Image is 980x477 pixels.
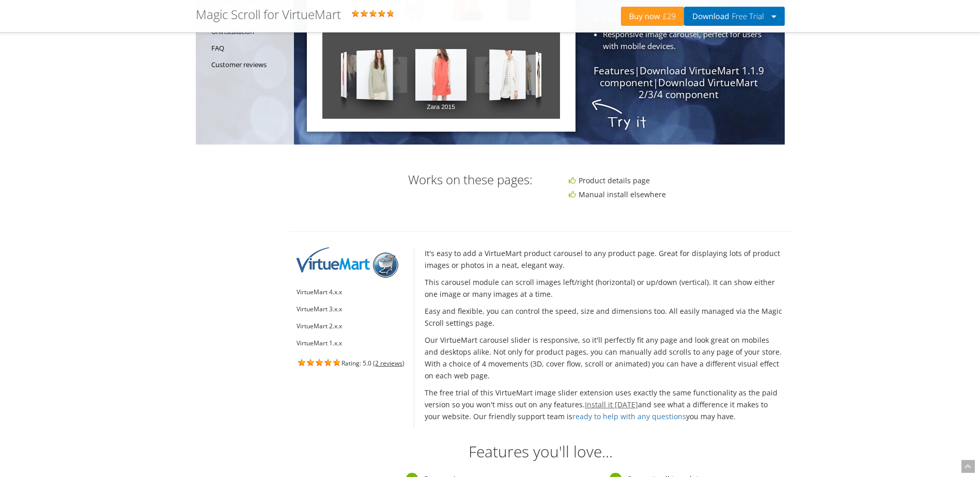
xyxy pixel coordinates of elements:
[427,101,455,113] span: Zara 2015
[297,173,533,186] h3: Works on these pages:
[297,286,407,298] li: VirtueMart 4.x.x
[684,7,784,26] button: DownloadFree Trial
[569,174,783,186] li: Product details page
[415,31,467,119] a: Zara 2015
[639,76,758,101] a: Download VirtueMart 2/3/4 component
[375,359,402,368] a: 2 reviews
[297,357,407,369] div: Rating: 5.0 ( )
[196,8,341,21] h1: Magic Scroll for VirtueMart
[297,443,785,460] h2: Features you'll love...
[585,400,638,409] a: Install it [DATE]
[660,12,676,21] span: £29
[425,247,784,271] p: It's easy to add a VirtueMart product carousel to any product page. Great for displaying lots of ...
[594,64,634,77] a: Features
[621,7,685,26] a: Buy now£29
[211,56,289,73] a: Customer reviews
[294,65,764,101] p: | |
[572,411,686,421] a: ready to help with any questions
[425,387,784,422] p: The free trial of this VirtueMart image slider extension uses exactly the same functionality as t...
[297,320,407,332] li: VirtueMart 2.x.x
[600,64,764,89] a: Download VirtueMart 1.1.9 component
[425,334,784,381] p: Our VirtueMart carousel slider is responsive, so it'll perfectly fit any page and look great on m...
[425,276,784,300] p: This carousel module can scroll images left/right (horizontal) or up/down (vertical). It can show...
[569,188,783,200] li: Manual install elsewhere
[729,12,764,21] span: Free Trial
[425,305,784,329] p: Easy and flexible, you can control the speed, size and dimensions too. All easily managed via the...
[196,8,621,24] div: Rating: 5.0 ( )
[297,337,407,349] li: VirtueMart 1.x.x
[297,303,407,315] li: VirtueMart 3.x.x
[211,40,289,56] a: FAQ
